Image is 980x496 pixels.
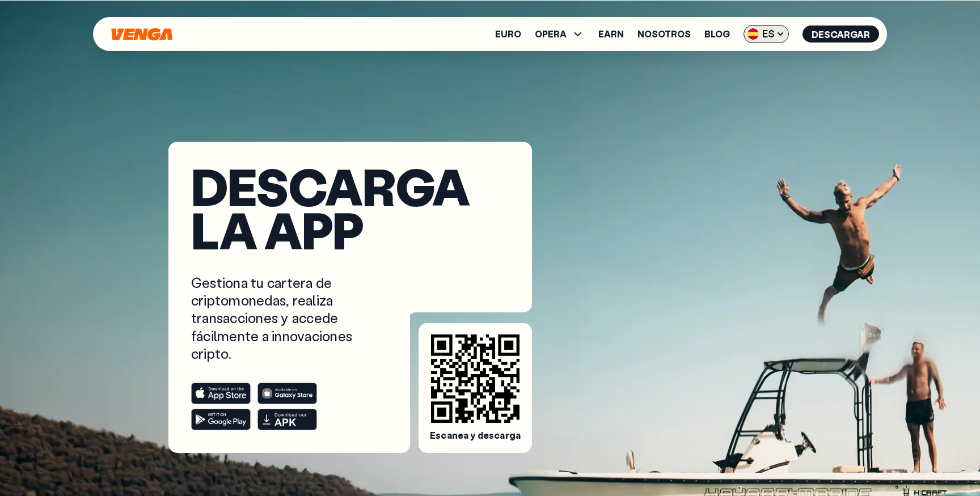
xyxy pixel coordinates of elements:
[191,164,509,251] h1: Descarga la app
[562,121,773,472] img: phone
[430,430,521,442] span: Escanea y descarga
[191,274,377,362] p: Gestiona tu cartera de criptomonedas, realiza transacciones y accede fácilmente a innovaciones cr...
[637,29,691,39] a: Nosotros
[598,29,624,39] a: Earn
[495,29,521,39] a: Euro
[110,28,174,41] svg: Inicio
[744,25,789,43] span: ES
[747,28,759,40] img: flag-es
[704,29,730,39] a: Blog
[535,27,585,41] span: OPERA
[802,26,879,43] button: Descargar
[535,29,567,39] span: OPERA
